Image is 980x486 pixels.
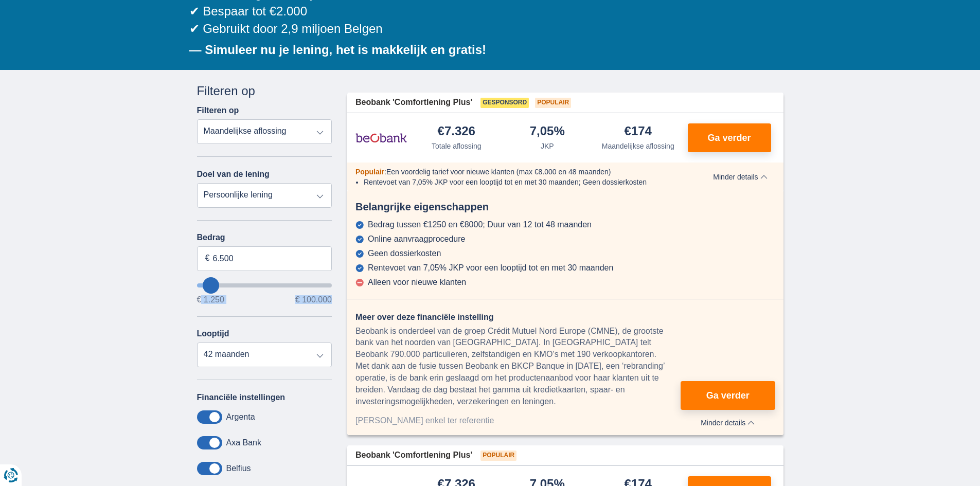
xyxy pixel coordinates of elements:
[480,98,529,108] span: Gesponsord
[541,141,554,151] div: JKP
[688,123,771,152] button: Ga verder
[197,233,332,242] label: Bedrag
[432,141,482,151] div: Totale aflossing
[355,415,681,427] div: [PERSON_NAME] enkel ter referentie
[347,167,689,177] div: :
[368,263,613,273] div: Rentevoet van 7,05% JKP voor een looptijd tot en met 30 maanden
[368,278,466,287] div: Alleen voor nieuwe klanten
[681,381,775,410] button: Ga verder
[602,141,674,151] div: Maandelijkse aflossing
[355,449,472,461] span: Beobank 'Comfortlening Plus'
[713,173,767,181] span: Minder details
[205,253,210,264] span: €
[197,170,270,179] label: Doel van de lening
[355,125,407,151] img: product.pl.alt Beobank
[355,326,681,408] div: Beobank is onderdeel van de groep Crédit Mutuel Nord Europe (CMNE), de grootste bank van het noor...
[347,200,783,214] div: Belangrijke eigenschappen
[705,173,775,181] button: Minder details
[295,296,332,304] span: € 100.000
[197,82,332,100] div: Filteren op
[364,177,681,187] li: Rentevoet van 7,05% JKP voor een looptijd tot en met 30 maanden; Geen dossierkosten
[197,393,286,402] label: Financiële instellingen
[707,133,751,142] span: Ga verder
[197,329,229,338] label: Looptijd
[535,98,571,108] span: Populair
[625,125,652,139] div: €174
[197,296,224,304] span: € 1.250
[438,125,475,139] div: €7.326
[706,391,750,400] span: Ga verder
[530,125,565,139] div: 7,05%
[189,43,487,57] b: — Simuleer nu je lening, het is makkelijk en gratis!
[226,438,261,447] label: Axa Bank
[480,451,516,461] span: Populair
[355,312,681,323] div: Meer over deze financiële instelling
[368,235,465,244] div: Online aanvraagprocedure
[197,106,239,115] label: Filteren op
[197,283,332,287] input: wantToBorrow
[226,412,255,422] label: Argenta
[681,415,775,427] button: Minder details
[355,97,472,109] span: Beobank 'Comfortlening Plus'
[368,249,441,258] div: Geen dossierkosten
[226,464,251,473] label: Belfius
[701,419,755,426] span: Minder details
[386,168,611,176] span: Een voordelig tarief voor nieuwe klanten (max €8.000 en 48 maanden)
[355,168,384,176] span: Populair
[368,220,592,229] div: Bedrag tussen €1250 en €8000; Duur van 12 tot 48 maanden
